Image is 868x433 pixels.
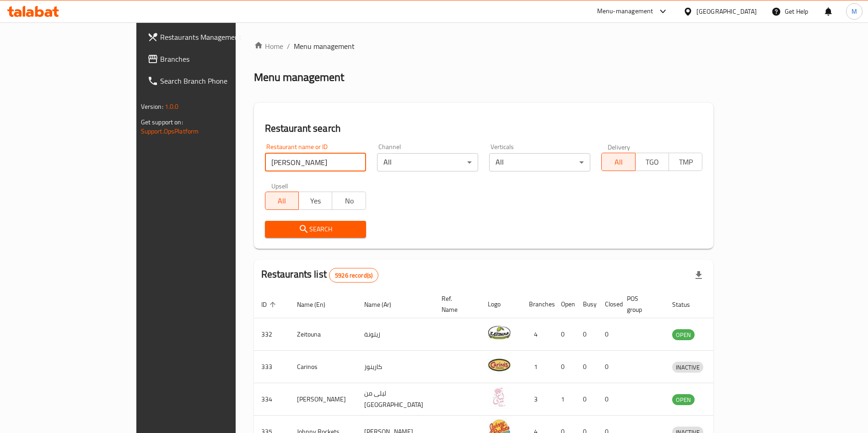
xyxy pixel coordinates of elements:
[488,321,511,344] img: Zeitouna
[329,271,378,280] span: 5926 record(s)
[336,194,362,208] span: No
[688,264,710,286] div: Export file
[265,192,299,210] button: All
[480,290,522,318] th: Logo
[254,41,714,52] nav: breadcrumb
[254,70,344,85] h2: Menu management
[635,153,669,171] button: TGO
[364,299,403,310] span: Name (Ar)
[605,155,631,169] span: All
[442,293,469,315] span: Ref. Name
[298,192,332,210] button: Yes
[302,194,329,208] span: Yes
[576,318,598,351] td: 0
[672,299,702,310] span: Status
[672,329,695,340] div: OPEN
[141,101,163,112] span: Version:
[598,318,620,351] td: 0
[554,351,576,383] td: 0
[265,122,703,135] h2: Restaurant search
[287,41,290,52] li: /
[672,362,703,373] div: INACTIVE
[576,290,598,318] th: Busy
[261,267,379,283] h2: Restaurants list
[357,383,434,416] td: ليلى من [GEOGRAPHIC_DATA]
[140,48,281,70] a: Branches
[598,351,620,383] td: 0
[601,153,635,171] button: All
[140,70,281,92] a: Search Branch Phone
[140,26,281,48] a: Restaurants Management
[554,290,576,318] th: Open
[673,155,699,169] span: TMP
[141,116,183,128] span: Get support on:
[294,41,355,52] span: Menu management
[672,330,695,340] span: OPEN
[522,383,554,416] td: 3
[576,383,598,416] td: 0
[357,351,434,383] td: كارينوز
[598,290,620,318] th: Closed
[488,353,511,376] img: Carinos
[357,318,434,351] td: زيتونة
[522,351,554,383] td: 1
[265,153,366,171] input: Search for restaurant name or ID..
[852,6,857,16] span: M
[377,153,478,171] div: All
[271,182,288,189] label: Upsell
[672,362,703,373] span: INACTIVE
[329,268,378,283] div: Total records count
[269,194,295,208] span: All
[554,383,576,416] td: 1
[290,383,357,416] td: [PERSON_NAME]
[160,32,274,43] span: Restaurants Management
[261,299,279,310] span: ID
[669,153,702,171] button: TMP
[290,351,357,383] td: Carinos
[297,299,337,310] span: Name (En)
[141,125,199,137] a: Support.OpsPlatform
[672,395,695,405] span: OPEN
[597,6,653,17] div: Menu-management
[272,224,359,235] span: Search
[332,192,366,210] button: No
[290,318,357,351] td: Zeitouna
[522,290,554,318] th: Branches
[160,75,274,86] span: Search Branch Phone
[165,101,179,112] span: 1.0.0
[554,318,576,351] td: 0
[160,53,274,64] span: Branches
[488,386,511,409] img: Leila Min Lebnan
[608,144,631,150] label: Delivery
[696,6,757,16] div: [GEOGRAPHIC_DATA]
[265,221,366,238] button: Search
[522,318,554,351] td: 4
[639,155,665,169] span: TGO
[598,383,620,416] td: 0
[489,153,590,171] div: All
[576,351,598,383] td: 0
[627,293,654,315] span: POS group
[672,394,695,405] div: OPEN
